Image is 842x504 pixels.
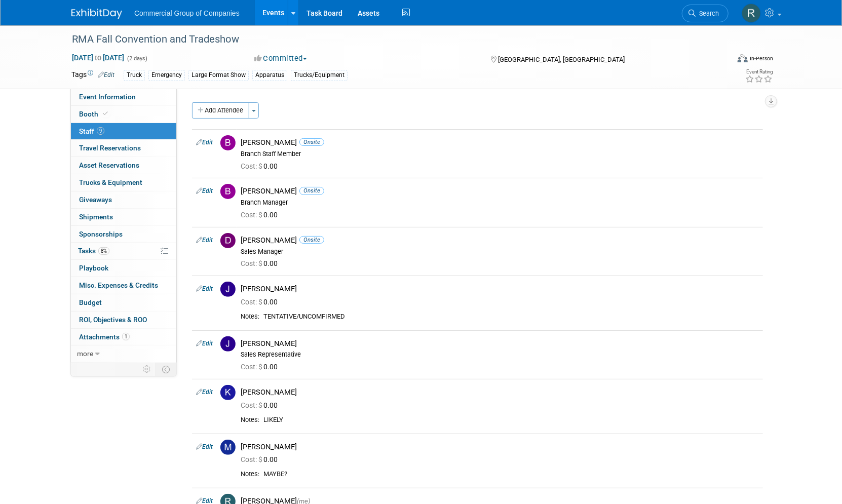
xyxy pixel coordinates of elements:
[156,363,177,376] td: Toggle Event Tabs
[241,284,759,294] div: [PERSON_NAME]
[71,191,176,208] a: Giveaways
[263,416,759,424] div: LIKELY
[299,236,324,244] span: Onsite
[241,248,759,256] div: Sales Manager
[196,237,213,244] a: Edit
[126,55,147,62] span: (2 days)
[71,140,176,157] a: Travel Reservations
[148,70,185,81] div: Emergency
[79,213,113,221] span: Shipments
[220,184,236,199] img: B.jpg
[93,54,103,62] span: to
[241,442,759,452] div: [PERSON_NAME]
[241,401,263,409] span: Cost: $
[745,69,773,74] div: Event Rating
[241,186,759,196] div: [PERSON_NAME]
[71,243,176,259] a: Tasks8%
[79,144,141,152] span: Travel Reservations
[71,329,176,345] a: Attachments1
[71,106,176,123] a: Booth
[241,199,759,207] div: Branch Manager
[696,10,719,17] span: Search
[241,363,263,371] span: Cost: $
[77,350,93,358] span: more
[241,416,259,424] div: Notes:
[71,123,176,140] a: Staff9
[241,363,282,371] span: 0.00
[188,70,249,81] div: Large Format Show
[241,455,263,463] span: Cost: $
[79,196,112,204] span: Giveaways
[241,236,759,245] div: [PERSON_NAME]
[71,294,176,311] a: Budget
[220,440,236,455] img: M.jpg
[220,385,236,400] img: K.jpg
[241,211,263,219] span: Cost: $
[241,313,259,321] div: Notes:
[241,259,263,267] span: Cost: $
[252,70,287,81] div: Apparatus
[71,157,176,174] a: Asset Reservations
[299,138,324,146] span: Onsite
[79,110,110,118] span: Booth
[196,285,213,292] a: Edit
[196,187,213,195] a: Edit
[241,298,263,306] span: Cost: $
[299,187,324,195] span: Onsite
[251,53,311,64] button: Committed
[71,260,176,277] a: Playbook
[241,211,282,219] span: 0.00
[196,443,213,450] a: Edit
[79,316,147,324] span: ROI, Objectives & ROO
[71,53,125,62] span: [DATE] [DATE]
[220,135,236,150] img: B.jpg
[79,333,130,341] span: Attachments
[669,53,773,68] div: Event Format
[220,233,236,248] img: D.jpg
[79,230,123,238] span: Sponsorships
[71,226,176,243] a: Sponsorships
[241,387,759,397] div: [PERSON_NAME]
[241,351,759,359] div: Sales Representative
[241,470,259,478] div: Notes:
[241,259,282,267] span: 0.00
[79,93,136,101] span: Event Information
[742,4,761,23] img: Rod Leland
[98,247,109,255] span: 8%
[196,389,213,396] a: Edit
[71,345,176,362] a: more
[78,247,109,255] span: Tasks
[682,5,729,22] a: Search
[241,138,759,147] div: [PERSON_NAME]
[241,401,282,409] span: 0.00
[71,9,122,19] img: ExhibitDay
[241,162,282,170] span: 0.00
[71,89,176,105] a: Event Information
[220,336,236,352] img: J.jpg
[124,70,145,81] div: Truck
[738,54,748,62] img: Format-Inperson.png
[68,30,713,49] div: RMA Fall Convention and Tradeshow
[241,162,263,170] span: Cost: $
[79,298,102,306] span: Budget
[98,71,114,79] a: Edit
[749,55,773,62] div: In-Person
[138,363,156,376] td: Personalize Event Tab Strip
[241,150,759,158] div: Branch Staff Member
[71,209,176,225] a: Shipments
[241,339,759,348] div: [PERSON_NAME]
[79,281,158,289] span: Misc. Expenses & Credits
[103,111,108,117] i: Booth reservation complete
[263,313,759,321] div: TENTATIVE/UNCOMFIRMED
[263,470,759,479] div: MAYBE?
[79,264,108,272] span: Playbook
[241,298,282,306] span: 0.00
[134,9,240,17] span: Commercial Group of Companies
[122,333,130,340] span: 1
[196,340,213,347] a: Edit
[196,139,213,146] a: Edit
[241,455,282,463] span: 0.00
[79,127,104,135] span: Staff
[71,312,176,328] a: ROI, Objectives & ROO
[192,102,249,119] button: Add Attendee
